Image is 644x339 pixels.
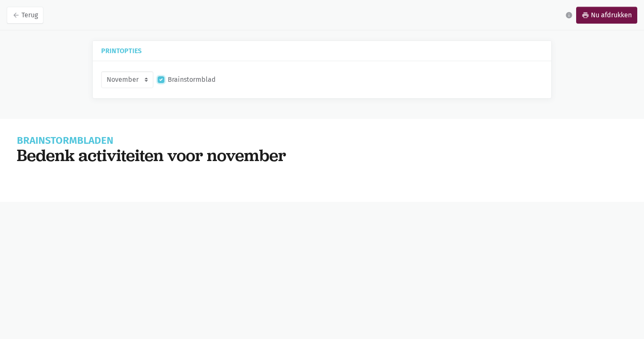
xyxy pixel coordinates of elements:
h5: Printopties [101,48,543,54]
i: arrow_back [12,11,20,19]
i: info [565,11,573,19]
a: arrow_backTerug [7,7,43,24]
h1: Brainstormbladen [17,136,627,145]
label: Brainstormblad [168,74,216,85]
a: printNu afdrukken [576,7,637,24]
h1: Bedenk activiteiten voor november [17,145,627,165]
i: print [582,11,589,19]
